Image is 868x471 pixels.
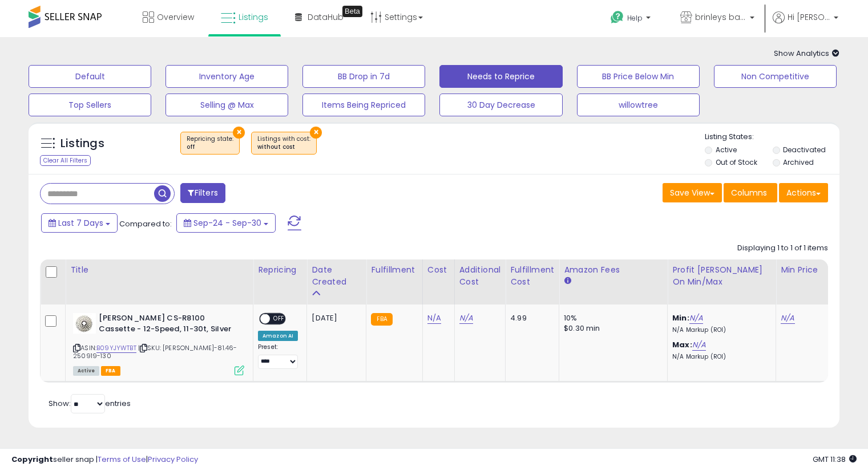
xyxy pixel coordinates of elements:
[187,135,233,152] span: Repricing state :
[29,94,151,116] button: Top Sellers
[11,454,198,465] div: seller snap | |
[601,2,662,37] a: Help
[564,276,571,286] small: Amazon Fees.
[73,343,237,360] span: | SKU: [PERSON_NAME]-81.46-250919-130
[312,264,361,288] div: Date Created
[157,11,194,23] span: Overview
[258,331,298,341] div: Amazon AI
[98,454,146,465] a: Terms of Use
[779,183,828,202] button: Actions
[233,127,245,139] button: ×
[737,243,828,254] div: Displaying 1 to 1 of 1 items
[705,132,839,143] p: Listing States:
[165,65,288,88] button: Inventory Age
[73,313,244,374] div: ASIN:
[187,143,233,151] div: off
[663,183,722,202] button: Save View
[672,312,689,323] b: Min:
[783,157,814,167] label: Archived
[510,313,550,323] div: 4.99
[342,6,362,17] div: Tooltip anchor
[40,155,91,166] div: Clear All Filters
[119,218,172,229] span: Compared to:
[371,313,392,326] small: FBA
[302,94,425,116] button: Items Being Repriced
[510,264,554,288] div: Fulfillment Cost
[459,312,473,324] a: N/A
[439,65,562,88] button: Needs to Reprice
[29,65,151,88] button: Default
[788,11,830,23] span: Hi [PERSON_NAME]
[577,94,700,116] button: willowtree
[70,264,248,276] div: Title
[439,94,562,116] button: 30 Day Decrease
[714,65,837,88] button: Non Competitive
[668,259,776,304] th: The percentage added to the cost of goods (COGS) that forms the calculator for Min & Max prices.
[564,264,663,276] div: Amazon Fees
[257,143,310,151] div: without cost
[427,312,441,324] a: N/A
[302,65,425,88] button: BB Drop in 7d
[781,312,794,324] a: N/A
[258,343,298,369] div: Preset:
[783,145,826,155] label: Deactivated
[564,313,659,323] div: 10%
[257,135,310,152] span: Listings with cost :
[101,366,120,376] span: FBA
[577,65,700,88] button: BB Price Below Min
[427,264,450,276] div: Cost
[96,343,136,353] a: B09YJYWTBT
[724,183,777,202] button: Columns
[672,339,692,350] b: Max:
[813,454,857,465] span: 2025-10-8 11:38 GMT
[672,264,771,288] div: Profit [PERSON_NAME] on Min/Max
[781,264,839,276] div: Min Price
[73,313,96,334] img: 41x19hi5oHL._SL40_.jpg
[689,312,703,324] a: N/A
[672,353,767,361] p: N/A Markup (ROI)
[148,454,198,465] a: Privacy Policy
[165,94,288,116] button: Selling @ Max
[610,10,624,25] i: Get Help
[459,264,501,288] div: Additional Cost
[258,264,302,276] div: Repricing
[49,398,131,409] span: Show: entries
[99,313,237,337] b: [PERSON_NAME] CS-R8100 Cassette - 12-Speed, 11-30t, Silver
[73,366,99,376] span: All listings currently available for purchase on Amazon
[176,213,276,233] button: Sep-24 - Sep-30
[60,136,104,152] h5: Listings
[773,11,838,37] a: Hi [PERSON_NAME]
[672,326,767,334] p: N/A Markup (ROI)
[11,454,53,465] strong: Copyright
[371,264,417,276] div: Fulfillment
[41,213,118,233] button: Last 7 Days
[692,339,706,351] a: N/A
[310,127,322,139] button: ×
[308,11,344,23] span: DataHub
[774,48,839,59] span: Show Analytics
[564,323,659,334] div: $0.30 min
[716,145,737,155] label: Active
[716,157,757,167] label: Out of Stock
[58,217,103,229] span: Last 7 Days
[695,11,746,23] span: brinleys bargains
[180,183,225,203] button: Filters
[193,217,261,229] span: Sep-24 - Sep-30
[731,187,767,198] span: Columns
[239,11,268,23] span: Listings
[270,314,288,324] span: OFF
[627,13,643,23] span: Help
[312,313,357,323] div: [DATE]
